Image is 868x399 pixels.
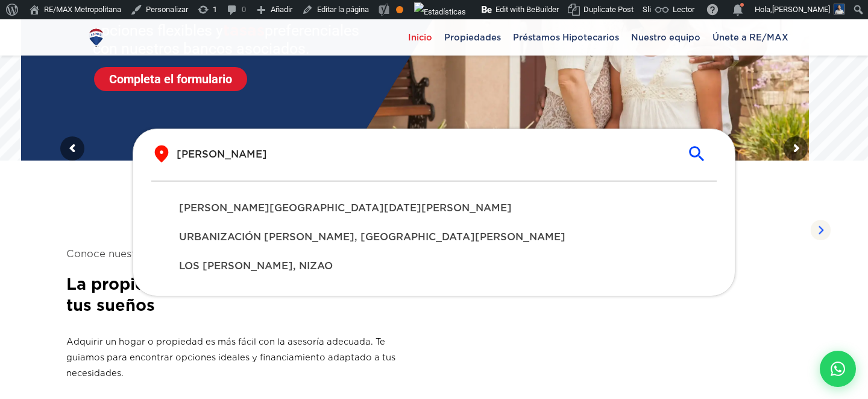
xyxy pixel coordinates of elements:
img: Logo de REMAX [86,27,107,48]
input: Buscar propiedad por ciudad o sector [177,147,672,161]
p: Adquirir un hogar o propiedad es más fácil con la asesoría adecuada. Te guiamos para encontrar op... [66,334,404,381]
span: URBANIZACIÓN [PERSON_NAME], [GEOGRAPHIC_DATA][PERSON_NAME] [179,230,689,244]
span: Slider Revolution [643,5,699,14]
span: Propiedades [438,28,507,46]
span: Únete a RE/MAX [706,28,794,46]
a: Préstamos Hipotecarios [507,19,625,56]
img: Visitas de 48 horas. Haz clic para ver más estadísticas del sitio. [414,2,466,22]
span: Conoce nuestro alcance [66,246,404,261]
span: LOS [PERSON_NAME], NIZAO [179,259,689,273]
span: Préstamos Hipotecarios [507,28,625,46]
a: Nuestro equipo [625,19,706,56]
span: [PERSON_NAME] [772,5,830,14]
span: Nuestro equipo [625,28,706,46]
a: Inicio [402,19,438,56]
div: [PERSON_NAME][GEOGRAPHIC_DATA][DATE][PERSON_NAME] [169,194,699,223]
span: Inicio [402,28,438,46]
div: URBANIZACIÓN [PERSON_NAME], [GEOGRAPHIC_DATA][PERSON_NAME] [169,223,699,252]
a: Completa el formulario [94,67,247,91]
div: LOS [PERSON_NAME], NIZAO [169,252,699,281]
h2: La propiedad perfecta en la ciudad de tus sueños [66,273,404,316]
a: RE/MAX Metropolitana [86,19,107,56]
span: [PERSON_NAME][GEOGRAPHIC_DATA][DATE][PERSON_NAME] [179,201,689,215]
a: Únete a RE/MAX [706,19,794,56]
img: Arrow Right [810,220,831,240]
a: Propiedades [438,19,507,56]
div: Aceptable [396,6,403,13]
span: Propiedades listadas [710,217,810,243]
